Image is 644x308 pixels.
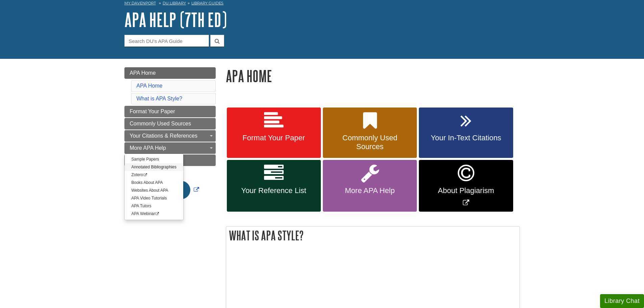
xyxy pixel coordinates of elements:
[226,67,520,85] h1: APA Home
[232,186,316,195] span: Your Reference List
[124,67,216,79] a: APA Home
[137,96,183,101] a: What is APA Style?
[328,134,412,151] span: Commonly Used Sources
[424,134,508,142] span: Your In-Text Citations
[124,118,216,129] a: Commonly Used Sources
[125,163,183,171] a: Annotated Bibliographies
[130,70,156,76] span: APA Home
[125,156,183,163] a: Sample Papers
[424,186,508,195] span: About Plagiarism
[232,134,316,142] span: Format Your Paper
[130,145,166,151] span: More APA Help
[191,1,223,5] a: Library Guides
[124,67,216,211] div: Guide Page Menu
[125,210,183,218] a: APA Webinar
[125,171,183,179] a: Zotero
[130,133,197,139] span: Your Citations & References
[227,160,321,212] a: Your Reference List
[130,109,175,114] span: Format Your Paper
[323,160,417,212] a: More APA Help
[600,294,644,308] button: Library Chat
[137,83,163,89] a: APA Home
[130,121,191,126] span: Commonly Used Sources
[124,142,216,154] a: More APA Help
[124,9,227,30] a: APA Help (7th Ed)
[124,106,216,117] a: Format Your Paper
[124,0,156,6] a: My Davenport
[227,108,321,158] a: Format Your Paper
[163,1,186,5] a: DU Library
[328,186,412,195] span: More APA Help
[124,130,216,142] a: Your Citations & References
[419,108,513,158] a: Your In-Text Citations
[125,194,183,202] a: APA Video Tutorials
[143,173,147,176] i: This link opens in a new window
[419,160,513,212] a: Link opens in new window
[226,227,520,244] h2: What is APA Style?
[125,179,183,187] a: Books About APA
[125,202,183,210] a: APA Tutors
[323,108,417,158] a: Commonly Used Sources
[124,35,209,47] input: Search DU's APA Guide
[155,212,160,215] i: This link opens in a new window
[125,187,183,194] a: Websites About APA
